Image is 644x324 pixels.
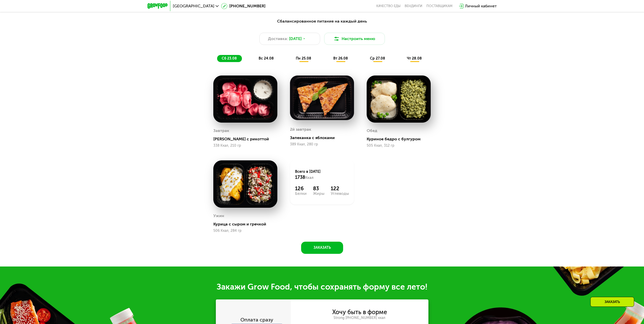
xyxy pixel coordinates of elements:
[426,4,452,8] div: поставщикам
[216,317,291,324] div: Оплата сразу
[222,56,237,61] span: сб 23.08
[268,36,288,42] span: Доставка:
[290,135,358,140] div: Запеканка с яблоками
[295,185,307,192] div: 126
[313,192,324,196] div: Жиры
[367,127,377,135] div: Обед
[259,56,274,61] span: вс 24.08
[376,4,401,8] a: Качество еды
[290,126,311,133] div: 2й завтрак
[213,212,224,220] div: Ужин
[213,127,229,135] div: Завтрак
[313,185,324,192] div: 83
[295,175,305,180] span: 1738
[590,297,634,307] div: Заказать
[407,56,422,61] span: чт 28.08
[405,4,422,8] a: Вендинги
[367,137,435,142] div: Куриное бедро с булгуром
[332,309,387,315] div: Хочу быть в форме
[172,18,472,25] div: Сбалансированное питание на каждый день
[331,185,349,192] div: 122
[213,222,281,227] div: Курица с сыром и гречкой
[213,144,277,148] div: 338 Ккал, 210 гр
[370,56,385,61] span: ср 27.08
[331,192,349,196] div: Углеводы
[213,137,281,142] div: [PERSON_NAME] с рикоттой
[305,176,314,180] span: Ккал
[367,144,431,148] div: 505 Ккал, 312 гр
[296,56,311,61] span: пн 25.08
[221,3,265,9] a: [PHONE_NUMBER]
[289,36,302,42] span: [DATE]
[301,242,343,254] button: Заказать
[291,316,428,320] div: Strong [PHONE_NUMBER] ккал
[465,3,497,9] div: Личный кабинет
[295,192,307,196] div: Белки
[333,56,348,61] span: вт 26.08
[290,142,354,146] div: 389 Ккал, 280 гр
[324,33,385,45] button: Настроить меню
[295,169,349,180] div: Всего в [DATE]
[213,229,277,233] div: 506 Ккал, 284 гр
[173,4,214,8] span: [GEOGRAPHIC_DATA]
